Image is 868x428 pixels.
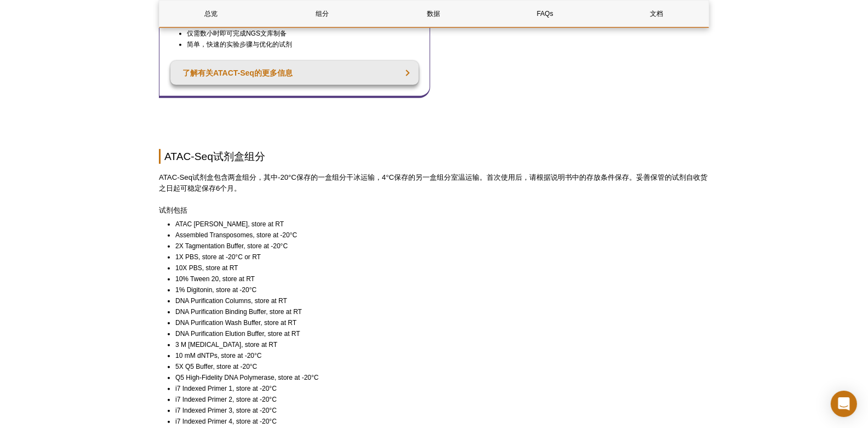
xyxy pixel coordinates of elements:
[159,149,709,164] h2: ATAC-Seq试剂盒组分
[175,273,699,284] li: 10% Tween 20, store at RT
[175,230,699,241] li: Assembled Transposomes, store at -20°C
[175,361,699,372] li: 5X Q5 Buffer, store at -20°C
[494,1,597,27] a: FAQs
[831,391,857,417] div: Open Intercom Messenger
[175,295,699,306] li: DNA Purification Columns, store at RT
[175,317,699,328] li: DNA Purification Wash Buffer, store at RT
[159,205,709,216] p: 试剂包括
[175,252,699,262] li: 1X PBS, store at -20°C or RT
[175,350,699,361] li: 10 mM dNTPs, store at -20°C
[382,1,485,27] a: 数据
[175,383,699,394] li: i7 Indexed Primer 1, store at -20°C
[175,241,699,252] li: 2X Tagmentation Buffer, store at -20°C
[175,405,699,416] li: i7 Indexed Primer 3, store at -20°C
[175,416,699,427] li: i7 Indexed Primer 4, store at -20°C
[605,1,708,27] a: 文档
[175,339,699,350] li: 3 M [MEDICAL_DATA], store at RT
[175,306,699,317] li: DNA Purification Binding Buffer, store at RT
[175,262,699,273] li: 10X PBS, store at RT
[187,28,409,39] li: 仅需数小时即可完成NGS文库制备
[271,1,374,27] a: 组分
[175,394,699,405] li: i7 Indexed Primer 2, store at -20°C
[170,61,419,85] a: 了解有关ATACT-Seq的更多信息
[175,284,699,295] li: 1% Digitonin, store at -20°C
[159,1,262,27] a: 总览
[187,39,409,50] li: 简单，快速的实验步骤与优化的试剂
[175,328,699,339] li: DNA Purification Elution Buffer, store at RT
[159,172,709,194] p: ATAC-Seq试剂盒包含两盒组分，其中-20°C保存的一盒组分干冰运输，4°C保存的另一盒组分室温运输。首次使用后，请根据说明书中的存放条件保存。妥善保管的试剂自收货之日起可稳定保存6个月。
[175,219,699,230] li: ATAC [PERSON_NAME], store at RT
[175,372,699,383] li: Q5 High-Fidelity DNA Polymerase, store at -20°C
